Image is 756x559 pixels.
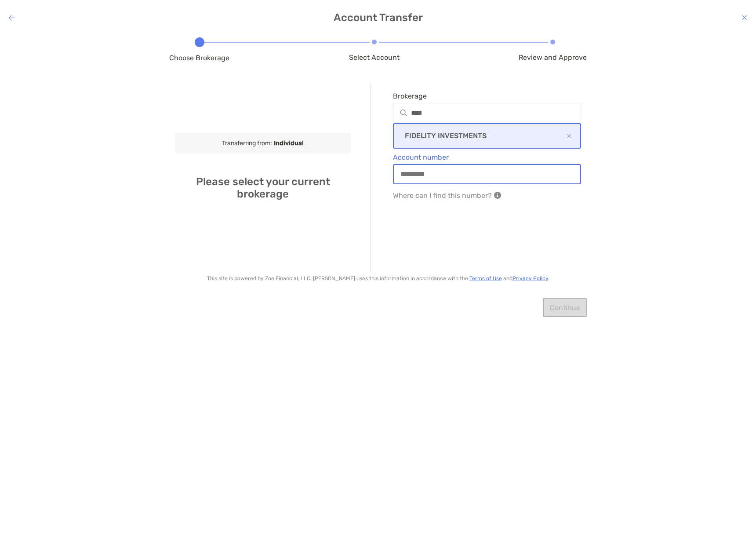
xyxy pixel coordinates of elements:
img: Selected Broker Icon [567,134,571,138]
div: Transferring from: [175,133,351,153]
span: Choose Brokerage [169,54,229,62]
p: Where can I find this number? [393,191,492,200]
p: FIDELITY INVESTMENTS [405,132,487,140]
h4: Please select your current brokerage [175,175,351,200]
a: Terms of Use [469,275,502,281]
span: Review and Approve [519,53,587,62]
img: Your Investments Notification [494,192,501,199]
img: input icon [400,110,407,116]
input: Brokerageinput icon [411,109,581,117]
a: Privacy Policy [512,275,548,281]
span: Brokerage [393,92,581,100]
span: Account number [393,153,581,161]
span: Select Account [349,53,400,62]
p: This site is powered by Zoe Financial, LLC. [PERSON_NAME] uses this information in accordance wit... [169,275,587,281]
input: Account number [394,170,580,178]
b: Individual [272,139,304,147]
